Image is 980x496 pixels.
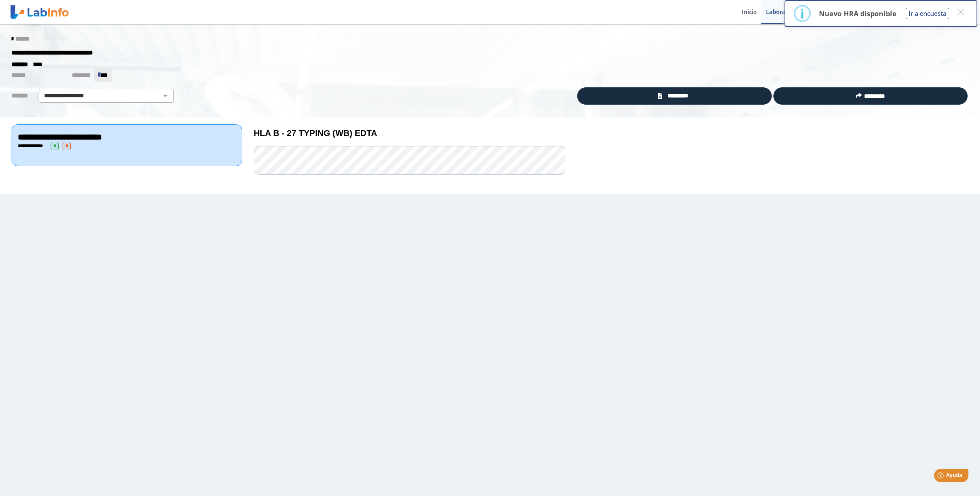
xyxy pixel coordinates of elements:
p: Nuevo HRA disponible [819,9,897,18]
div: i [800,7,804,20]
button: Ir a encuesta [906,8,949,19]
button: Close this dialog [954,5,968,19]
iframe: Help widget launcher [911,466,972,488]
b: HLA B - 27 TYPING (WB) EDTA [254,128,377,138]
